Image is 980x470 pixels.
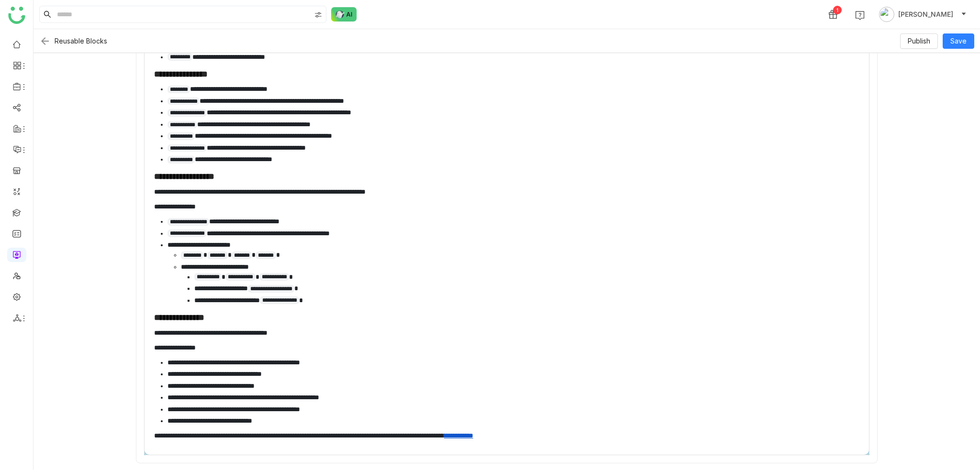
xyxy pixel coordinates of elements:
[833,6,842,14] div: 1
[950,36,967,46] span: Save
[55,37,107,45] div: Reusable Blocks
[943,33,974,49] button: Save
[879,7,894,22] img: avatar
[900,33,938,49] button: Publish
[855,11,865,20] img: help.svg
[331,7,357,22] img: ask-buddy-normal.svg
[39,35,51,47] img: back.svg
[314,11,322,19] img: search-type.svg
[8,7,25,24] img: logo
[908,36,930,46] span: Publish
[898,9,953,20] span: [PERSON_NAME]
[877,7,969,22] button: [PERSON_NAME]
